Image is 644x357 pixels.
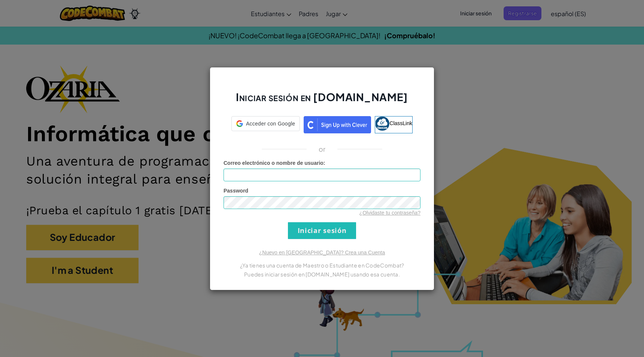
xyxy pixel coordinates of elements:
input: Iniciar sesión [288,222,356,239]
p: or [319,145,326,154]
p: Puedes iniciar sesión en [DOMAIN_NAME] usando esa cuenta. [224,270,420,279]
a: Acceder con Google [231,116,300,133]
a: ¿Olvidaste tu contraseña? [359,210,420,216]
div: Acceder con Google [231,116,300,131]
span: Acceder con Google [246,120,295,127]
span: Password [224,188,248,194]
span: ClassLink [389,120,412,126]
span: Correo electrónico o nombre de usuario [224,160,323,166]
img: clever_sso_button@2x.png [304,116,371,133]
h2: Iniciar sesión en [DOMAIN_NAME] [224,90,420,112]
img: classlink-logo-small.png [375,117,389,131]
a: ¿Nuevo en [GEOGRAPHIC_DATA]? Crea una Cuenta [259,249,385,255]
p: ¿Ya tienes una cuenta de Maestro o Estudiante en CodeCombat? [224,261,420,270]
label: : [224,159,325,167]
